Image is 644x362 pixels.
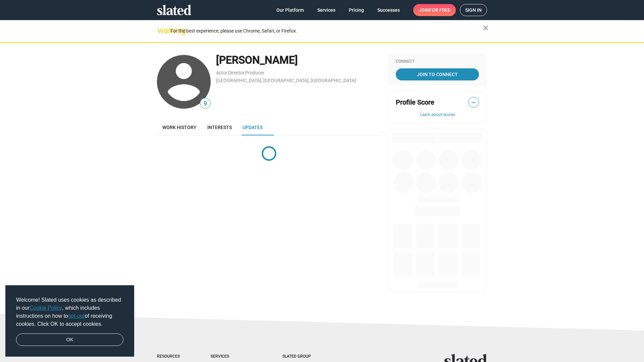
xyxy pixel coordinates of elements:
a: Actor [216,70,227,75]
a: Services [312,4,341,16]
a: Our Platform [271,4,309,16]
a: Director [228,70,245,75]
div: For the best experience, please use Chrome, Safari, or Firefox. [170,26,483,36]
span: Updates [243,125,263,130]
span: , [227,71,228,75]
a: Producer [245,70,264,75]
a: Cookie Policy [30,305,62,311]
div: Connect [396,59,479,64]
span: 9 [200,99,210,108]
span: Profile Score [396,98,434,107]
div: cookieconsent [5,285,134,357]
span: Services [317,4,335,16]
span: Our Platform [276,4,304,16]
span: , [245,71,245,75]
a: opt-out [68,313,85,319]
a: Join To Connect [396,68,479,80]
a: dismiss cookie message [16,334,123,346]
span: Sign in [465,4,482,16]
mat-icon: close [482,24,490,32]
span: Join To Connect [397,68,478,80]
a: [GEOGRAPHIC_DATA], [GEOGRAPHIC_DATA], [GEOGRAPHIC_DATA] [216,78,356,83]
span: Welcome! Slated uses cookies as described in our , which includes instructions on how to of recei... [16,296,123,328]
span: Successes [377,4,400,16]
div: Slated Group [282,354,328,359]
a: Successes [372,4,405,16]
a: Updates [237,119,268,135]
span: Join [419,4,450,16]
span: Interests [207,125,232,130]
span: Work history [162,125,197,130]
a: Pricing [343,4,369,16]
a: Interests [202,119,237,135]
div: Services [211,354,256,359]
a: Sign in [460,4,487,16]
a: Work history [157,119,202,135]
span: for free [429,4,450,16]
span: — [469,98,479,107]
mat-icon: warning [158,26,166,35]
a: Joinfor free [413,4,456,16]
div: [PERSON_NAME] [216,53,381,67]
div: Resources [157,354,184,359]
span: Pricing [349,4,364,16]
button: Learn about scores [396,112,479,118]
